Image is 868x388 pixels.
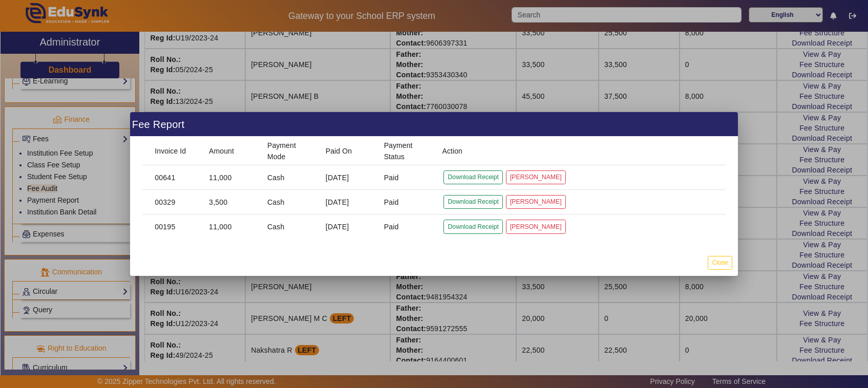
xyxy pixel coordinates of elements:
mat-cell: [DATE] [317,165,376,190]
button: [PERSON_NAME] [506,220,566,233]
button: Download Receipt [443,170,502,184]
mat-cell: 00329 [142,190,201,214]
mat-header-cell: Paid On [317,137,376,165]
button: Download Receipt [443,220,502,233]
mat-cell: [DATE] [317,190,376,214]
mat-cell: Paid [376,165,434,190]
mat-header-cell: Payment Status [376,137,434,165]
button: [PERSON_NAME] [506,170,566,184]
div: Fee Report [130,112,738,136]
mat-header-cell: Action [434,137,725,165]
mat-cell: 11,000 [201,214,259,239]
mat-cell: 00195 [142,214,201,239]
mat-header-cell: Amount [201,137,259,165]
mat-header-cell: Payment Mode [259,137,317,165]
mat-cell: Cash [259,165,317,190]
mat-cell: Paid [376,190,434,214]
mat-cell: 3,500 [201,190,259,214]
button: Close [708,256,732,270]
button: [PERSON_NAME] [506,195,566,209]
button: Download Receipt [443,195,502,209]
mat-cell: 00641 [142,165,201,190]
mat-header-cell: Invoice Id [142,137,201,165]
mat-cell: 11,000 [201,165,259,190]
mat-cell: Cash [259,190,317,214]
mat-cell: Cash [259,214,317,239]
mat-cell: [DATE] [317,214,376,239]
mat-cell: Paid [376,214,434,239]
